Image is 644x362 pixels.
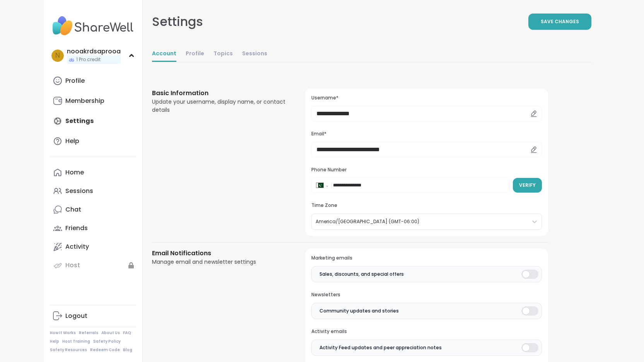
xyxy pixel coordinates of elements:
div: Update your username, display name, or contact details [152,98,287,114]
span: 1 Pro credit [76,56,101,63]
a: Profile [186,46,204,62]
div: Host [65,261,80,270]
img: ShareWell Nav Logo [50,12,136,39]
a: Blog [123,347,132,353]
h3: Username* [311,95,542,101]
h3: Basic Information [152,89,287,98]
h3: Marketing emails [311,255,542,261]
a: Help [50,132,136,150]
div: Membership [65,97,104,105]
a: Safety Resources [50,347,87,353]
a: Redeem Code [90,347,120,353]
h3: Email* [311,131,542,137]
span: Verify [519,182,536,189]
a: Membership [50,92,136,110]
a: Chat [50,200,136,219]
div: Help [65,137,79,145]
a: How It Works [50,330,76,336]
h3: Phone Number [311,167,542,173]
button: Save Changes [528,14,591,30]
a: Help [50,339,59,344]
span: Save Changes [541,18,579,25]
a: Logout [50,307,136,325]
div: Friends [65,224,88,232]
a: Sessions [50,182,136,200]
div: Home [65,168,84,177]
span: Sales, discounts, and special offers [319,271,404,278]
a: Host Training [62,339,90,344]
span: Activity Feed updates and peer appreciation notes [319,344,442,351]
a: Friends [50,219,136,237]
div: Chat [65,205,81,214]
h3: Time Zone [311,202,542,209]
span: Community updates and stories [319,307,399,314]
div: Manage email and newsletter settings [152,258,287,266]
a: Home [50,163,136,182]
div: Sessions [65,187,93,195]
div: Settings [152,12,203,31]
h3: Activity emails [311,328,542,335]
a: Account [152,46,176,62]
button: Verify [513,178,542,193]
a: About Us [101,330,120,336]
span: n [55,51,60,61]
a: Referrals [79,330,98,336]
div: nooakrdsaprooa [67,47,121,56]
a: Sessions [242,46,267,62]
h3: Email Notifications [152,249,287,258]
a: Activity [50,237,136,256]
a: FAQ [123,330,131,336]
div: Logout [65,312,87,320]
a: Host [50,256,136,275]
a: Topics [214,46,233,62]
a: Safety Policy [93,339,121,344]
a: Profile [50,72,136,90]
div: Activity [65,242,89,251]
div: Profile [65,77,85,85]
h3: Newsletters [311,292,542,298]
